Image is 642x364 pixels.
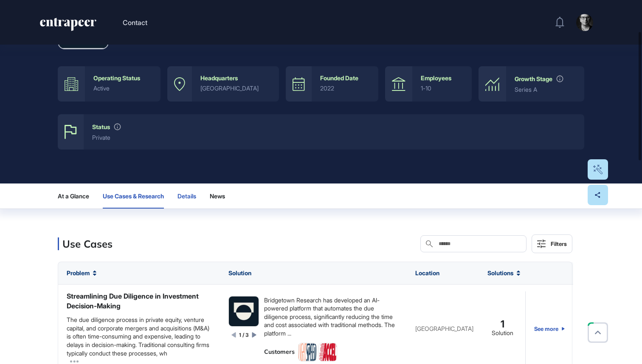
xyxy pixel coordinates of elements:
[200,85,270,92] div: [GEOGRAPHIC_DATA]
[415,325,470,332] div: [GEOGRAPHIC_DATA]
[228,296,259,327] a: image
[492,329,513,337] div: Solution
[200,75,238,82] div: Headquarters
[487,270,513,277] span: Solutions
[210,183,232,209] button: News
[92,134,576,141] div: private
[320,85,370,92] div: 2022
[318,343,337,361] a: image
[298,343,317,361] a: image
[228,270,251,277] span: Solution
[515,86,576,93] div: Series A
[62,237,113,250] h3: Use Cases
[421,75,451,82] div: Employees
[320,75,358,82] div: Founded Date
[210,193,225,200] span: News
[501,320,504,328] span: 1
[576,14,593,31] img: user-avatar
[93,85,152,92] div: active
[67,270,90,277] span: Problem
[177,183,196,209] button: Details
[319,343,337,361] img: image
[532,234,572,253] button: Filters
[264,296,398,338] div: Bridgetown Research has developed an AI-powered platform that automates the due diligence process...
[67,291,211,310] div: Streamlining Due Diligence in Investment Decision-Making
[515,76,552,82] div: Growth Stage
[67,316,211,357] div: The due diligence process in private equity, venture capital, and corporate mergers and acquisiti...
[39,18,97,34] a: entrapeer-logo
[415,270,439,277] span: Location
[551,240,567,247] div: Filters
[58,193,89,200] span: At a Glance
[93,75,140,82] div: Operating Status
[239,332,249,339] div: 1 / 3
[264,348,295,356] div: Customers
[103,193,164,200] span: Use Cases & Research
[58,183,89,209] button: At a Glance
[229,296,259,326] img: image
[123,17,147,28] button: Contact
[92,124,110,130] div: Status
[298,343,316,361] img: image
[177,193,196,200] span: Details
[421,85,463,92] div: 1-10
[103,183,164,209] button: Use Cases & Research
